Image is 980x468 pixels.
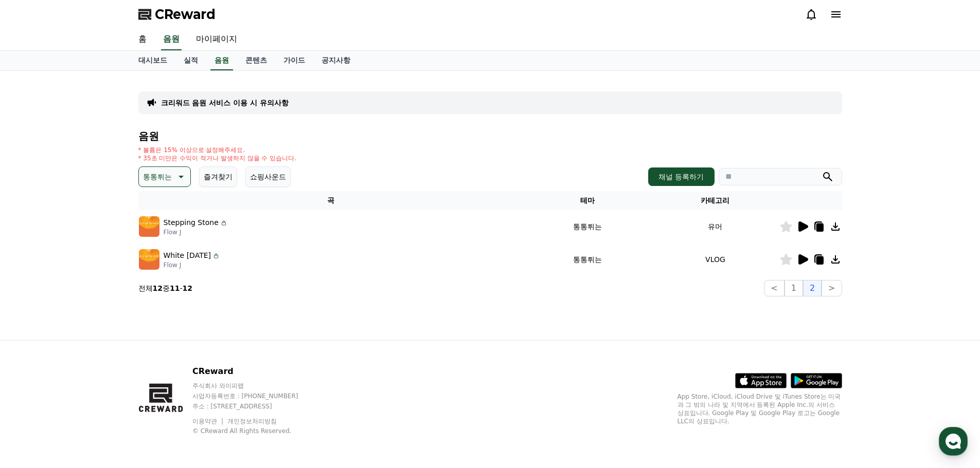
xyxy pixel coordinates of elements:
a: 설정 [133,326,198,351]
button: 2 [803,280,822,296]
button: 쇼핑사운드 [245,166,291,187]
p: App Store, iCloud, iCloud Drive 및 iTunes Store는 미국과 그 밖의 나라 및 지역에서 등록된 Apple Inc.의 서비스 상표입니다. Goo... [678,392,842,425]
a: 홈 [130,29,155,50]
p: Flow J [164,228,228,236]
p: © CReward All Rights Reserved. [192,427,318,435]
p: 사업자등록번호 : [PHONE_NUMBER] [192,392,318,400]
a: 홈 [3,326,68,351]
button: < [764,280,784,296]
a: 실적 [175,51,206,70]
a: 음원 [210,51,233,70]
span: 대화 [94,342,106,350]
p: 주식회사 와이피랩 [192,382,318,390]
span: CReward [155,6,216,23]
img: music [139,216,159,237]
p: CReward [192,365,318,378]
p: * 35초 미만은 수익이 적거나 발생하지 않을 수 있습니다. [138,154,297,162]
button: 1 [785,280,803,296]
p: White [DATE] [164,250,211,261]
th: 테마 [524,191,651,210]
a: 공지사항 [313,51,359,70]
th: 카테고리 [651,191,779,210]
p: 통통튀는 [143,170,172,184]
p: Stepping Stone [164,217,219,228]
strong: 12 [153,284,163,292]
strong: 12 [183,284,192,292]
button: > [822,280,842,296]
a: 마이페이지 [188,29,245,50]
p: * 볼륨은 15% 이상으로 설정해주세요. [138,146,297,154]
td: 통통튀는 [524,243,651,276]
a: 대화 [68,326,133,351]
p: 주소 : [STREET_ADDRESS] [192,402,318,410]
a: 음원 [161,29,182,50]
td: 유머 [651,210,779,243]
button: 통통튀는 [138,166,191,187]
a: 개인정보처리방침 [227,418,277,425]
a: 가이드 [275,51,313,70]
td: 통통튀는 [524,210,651,243]
button: 즐겨찾기 [199,166,237,187]
button: 채널 등록하기 [648,167,714,186]
strong: 11 [170,284,180,292]
a: 대시보드 [130,51,175,70]
p: Flow J [164,261,221,269]
span: 설정 [159,341,171,349]
a: CReward [138,6,216,23]
img: music [139,249,159,270]
a: 크리워드 음원 서비스 이용 시 유의사항 [161,98,289,108]
h4: 음원 [138,130,842,142]
p: 전체 중 - [138,283,193,293]
a: 이용약관 [192,418,225,425]
span: 홈 [32,341,39,349]
th: 곡 [138,191,524,210]
a: 콘텐츠 [237,51,275,70]
td: VLOG [651,243,779,276]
